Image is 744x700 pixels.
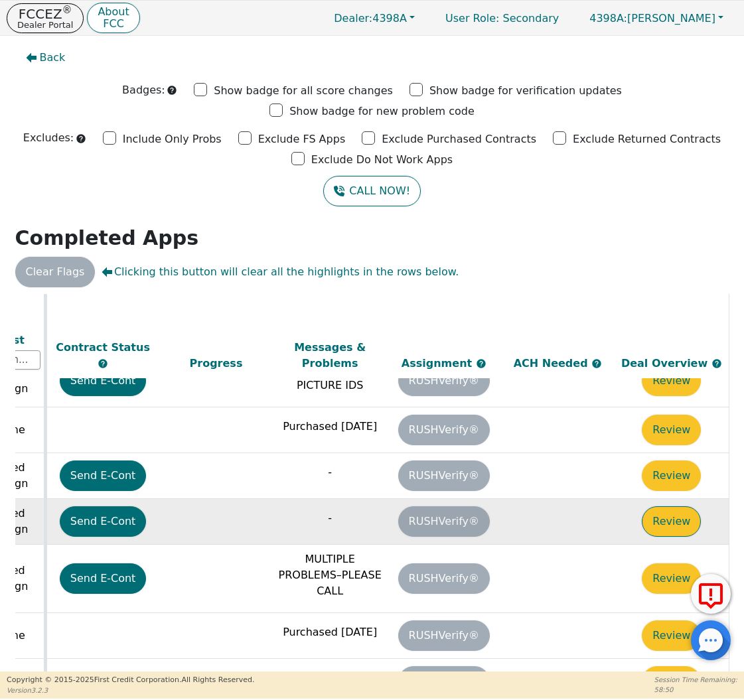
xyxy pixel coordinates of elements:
span: Back [40,50,66,66]
button: Dealer:4398A [320,8,429,29]
button: CALL NOW! [323,176,421,206]
p: - [276,510,384,526]
button: Send E-Cont [60,460,147,491]
p: Purchased [DATE] [276,670,384,686]
p: About [98,7,129,17]
p: Include Only Probs [123,131,222,147]
p: Excludes: [23,130,74,146]
span: Clicking this button will clear all the highlights in the rows below. [102,264,459,280]
div: Progress [163,355,270,371]
span: Deal Overview [621,356,722,369]
button: Send E-Cont [60,366,147,396]
button: Review [642,563,701,594]
p: Show badge for all score changes [214,83,393,99]
p: FCC [98,19,129,29]
p: Exclude FS Apps [258,131,346,147]
span: Contract Status [56,340,150,353]
p: Purchased [DATE] [276,419,384,435]
button: Back [15,42,76,73]
button: Send E-Cont [60,506,147,537]
p: Version 3.2.3 [7,685,254,695]
p: FCCEZ [17,7,73,21]
p: Show badge for new problem code [289,104,475,119]
button: Report Error to FCC [691,574,731,614]
button: Send E-Cont [60,563,147,594]
p: 58:50 [654,685,737,695]
button: 4398A:[PERSON_NAME] [575,8,737,29]
p: Purchased [DATE] [276,624,384,640]
a: User Role: Secondary [432,5,572,31]
p: Dealer Portal [17,21,73,29]
span: ACH Needed [514,356,592,369]
span: 4398A [334,12,407,25]
p: Copyright © 2015- 2025 First Credit Corporation. [7,675,254,686]
button: Review [642,366,701,396]
p: Exclude Purchased Contracts [382,131,536,147]
p: MULTIPLE PROBLEMS–PLEASE CALL [276,551,384,599]
button: Review [642,620,701,651]
strong: Completed Apps [15,226,199,249]
button: AboutFCC [87,3,139,34]
p: Secondary [432,5,572,31]
p: Session Time Remaining: [654,675,737,685]
p: Badges: [122,82,165,98]
button: Review [642,460,701,491]
span: Dealer: [334,12,372,25]
p: Exclude Do Not Work Apps [311,152,453,168]
button: FCCEZ®Dealer Portal [7,3,84,33]
p: Show badge for verification updates [429,83,622,99]
span: All Rights Reserved. [181,675,254,684]
div: Messages & Problems [276,339,384,371]
span: Assignment [402,356,476,369]
p: Exclude Returned Contracts [573,131,721,147]
button: Review [642,415,701,445]
span: User Role : [445,12,499,25]
button: Review [642,506,701,537]
p: - [276,464,384,480]
button: Review [642,666,701,697]
sup: ® [62,4,72,16]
